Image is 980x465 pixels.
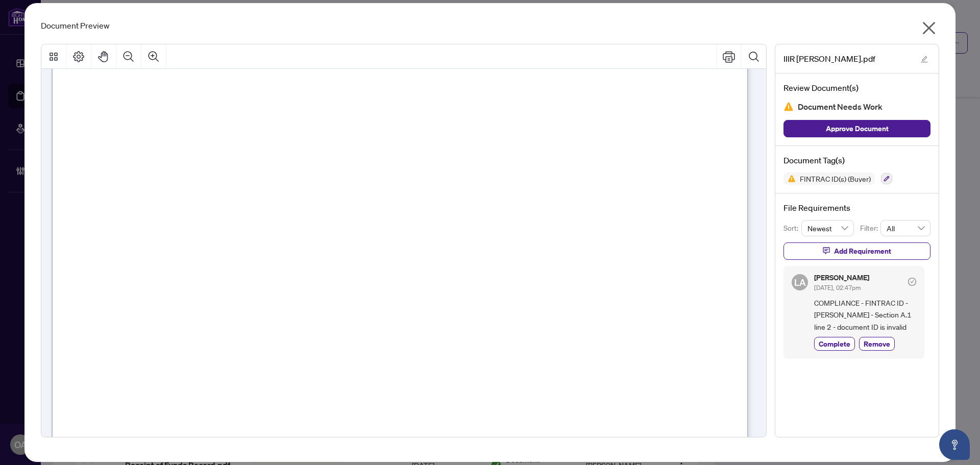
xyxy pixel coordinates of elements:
[783,120,930,137] button: Approve Document
[814,297,916,333] span: COMPLIANCE - FINTRAC ID - [PERSON_NAME] - Section A.1 line 2 - document ID is invalid
[807,221,848,236] span: Newest
[887,221,924,236] span: All
[859,337,895,351] button: Remove
[819,338,850,349] span: Complete
[826,120,889,137] span: Approve Document
[814,274,869,281] h5: [PERSON_NAME]
[783,242,930,260] button: Add Requirement
[783,173,796,185] img: Status Icon
[939,429,970,460] button: Open asap
[921,56,928,63] span: edit
[796,175,875,182] span: FINTRAC ID(s) (Buyer)
[814,284,861,291] span: [DATE], 02:47pm
[864,338,890,349] span: Remove
[783,154,930,166] h4: Document Tag(s)
[783,202,930,214] h4: File Requirements
[783,223,801,234] p: Sort:
[860,223,880,234] p: Filter:
[783,53,875,65] span: IIIR [PERSON_NAME].pdf
[798,100,883,114] span: Document Needs Work
[908,278,916,286] span: check-circle
[921,20,937,36] span: close
[834,243,891,259] span: Add Requirement
[783,82,930,94] h4: Review Document(s)
[41,19,939,32] div: Document Preview
[814,337,855,351] button: Complete
[783,102,794,112] img: Document Status
[794,275,806,289] span: LA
